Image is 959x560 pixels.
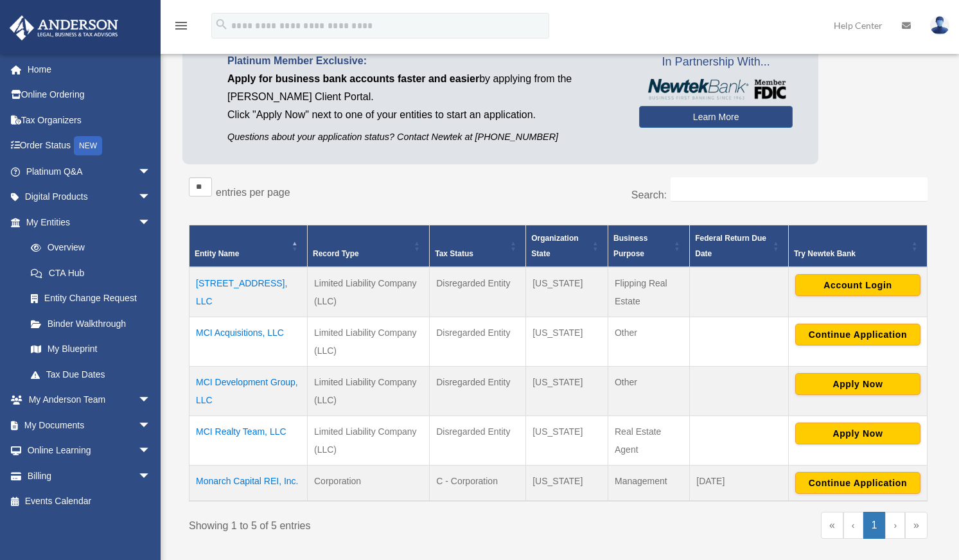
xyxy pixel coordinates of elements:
a: Entity Change Request [18,286,164,311]
td: Limited Liability Company (LLC) [308,416,430,465]
label: Search: [631,189,667,200]
span: Federal Return Due Date [695,234,766,258]
th: Business Purpose: Activate to sort [608,225,689,267]
p: Questions about your application status? Contact Newtek at [PHONE_NUMBER] [227,129,620,145]
a: Platinum Q&Aarrow_drop_down [9,159,170,184]
a: Tax Due Dates [18,362,164,387]
label: entries per page [216,187,290,198]
td: Other [608,317,689,366]
a: Binder Walkthrough [18,311,164,337]
p: Platinum Member Exclusive: [227,52,620,70]
td: Limited Liability Company (LLC) [308,366,430,416]
span: arrow_drop_down [138,438,164,464]
a: First [821,512,843,539]
p: Click "Apply Now" next to one of your entities to start an application. [227,106,620,124]
div: Try Newtek Bank [794,246,908,261]
a: My Blueprint [18,337,164,362]
span: arrow_drop_down [138,184,164,211]
a: Events Calendar [9,489,170,514]
span: arrow_drop_down [138,159,164,185]
a: Account Login [795,279,920,289]
th: Entity Name: Activate to invert sorting [189,225,308,267]
div: NEW [74,136,102,155]
a: Overview [18,235,157,261]
a: Tax Organizers [9,107,170,133]
a: My Entitiesarrow_drop_down [9,209,164,235]
span: arrow_drop_down [138,412,164,439]
td: Real Estate Agent [608,416,689,465]
span: arrow_drop_down [138,209,164,236]
button: Apply Now [795,373,920,395]
span: Entity Name [195,249,239,258]
td: [STREET_ADDRESS], LLC [189,267,308,317]
span: Organization State [531,234,578,258]
th: Record Type: Activate to sort [308,225,430,267]
button: Apply Now [795,423,920,444]
i: menu [173,18,189,33]
a: Home [9,57,170,82]
td: [US_STATE] [526,366,608,416]
a: My Documentsarrow_drop_down [9,412,170,438]
img: Anderson Advisors Platinum Portal [6,15,122,40]
button: Account Login [795,274,920,296]
div: Showing 1 to 5 of 5 entries [189,512,549,535]
a: My Anderson Teamarrow_drop_down [9,387,170,413]
i: search [215,17,229,31]
td: Other [608,366,689,416]
img: User Pic [930,16,949,35]
button: Continue Application [795,324,920,346]
a: menu [173,22,189,33]
th: Try Newtek Bank : Activate to sort [788,225,927,267]
td: [US_STATE] [526,317,608,366]
span: In Partnership With... [639,52,793,73]
a: Billingarrow_drop_down [9,463,170,489]
td: Monarch Capital REI, Inc. [189,465,308,501]
td: Disregarded Entity [430,267,526,317]
a: Online Ordering [9,82,170,108]
td: [US_STATE] [526,416,608,465]
img: NewtekBankLogoSM.png [646,79,786,100]
td: MCI Development Group, LLC [189,366,308,416]
td: [US_STATE] [526,465,608,501]
td: [US_STATE] [526,267,608,317]
td: MCI Realty Team, LLC [189,416,308,465]
th: Organization State: Activate to sort [526,225,608,267]
td: Disregarded Entity [430,416,526,465]
td: Limited Liability Company (LLC) [308,267,430,317]
td: Management [608,465,689,501]
a: CTA Hub [18,260,164,286]
span: Apply for business bank accounts faster and easier [227,73,479,84]
td: Corporation [308,465,430,501]
span: Business Purpose [613,234,647,258]
a: Order StatusNEW [9,133,170,159]
td: MCI Acquisitions, LLC [189,317,308,366]
a: Learn More [639,106,793,128]
button: Continue Application [795,472,920,494]
th: Tax Status: Activate to sort [430,225,526,267]
span: Tax Status [435,249,473,258]
td: Flipping Real Estate [608,267,689,317]
a: Online Learningarrow_drop_down [9,438,170,464]
span: Record Type [313,249,359,258]
td: Limited Liability Company (LLC) [308,317,430,366]
td: C - Corporation [430,465,526,501]
p: by applying from the [PERSON_NAME] Client Portal. [227,70,620,106]
a: Digital Productsarrow_drop_down [9,184,170,210]
th: Federal Return Due Date: Activate to sort [690,225,789,267]
span: arrow_drop_down [138,463,164,489]
span: arrow_drop_down [138,387,164,414]
td: Disregarded Entity [430,317,526,366]
td: [DATE] [690,465,789,501]
td: Disregarded Entity [430,366,526,416]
